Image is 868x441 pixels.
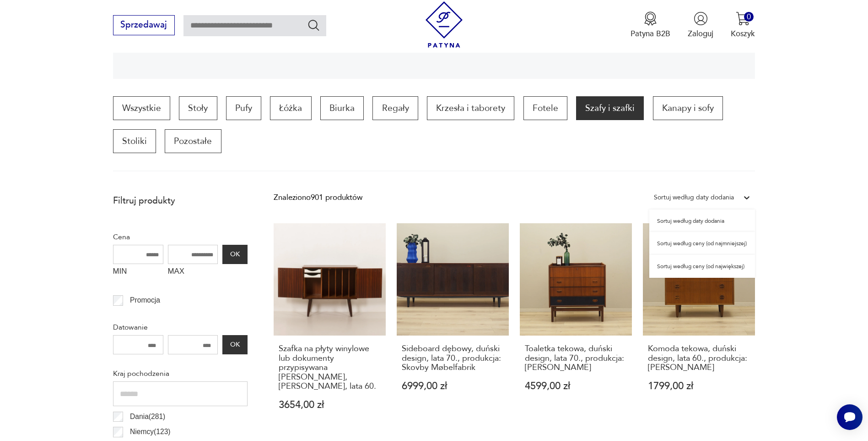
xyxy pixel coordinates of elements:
[402,344,504,372] h3: Sideboard dębowy, duński design, lata 70., produkcja: Skovby Møbelfabrik
[649,232,755,255] div: Sortuj według ceny (od najmniejszej)
[113,264,163,281] label: MIN
[648,344,750,372] h3: Komoda tekowa, duński design, lata 60., produkcja: [PERSON_NAME]
[744,12,754,22] div: 0
[168,264,218,281] label: MAX
[222,335,247,354] button: OK
[113,368,248,380] p: Kraj pochodzenia
[731,28,755,39] p: Koszyk
[688,11,713,39] button: Zaloguj
[402,381,504,391] p: 6999,00 zł
[113,96,170,120] a: Wszystkie
[279,344,381,391] h3: Szafka na płyty winylowe lub dokumenty przypisywana [PERSON_NAME], [PERSON_NAME], lata 60.
[113,15,175,35] button: Sprzedawaj
[694,11,708,26] img: Ikonka użytkownika
[525,381,627,391] p: 4599,00 zł
[307,18,320,32] button: Szukaj
[427,96,514,120] a: Krzesła i taborety
[837,404,863,430] iframe: Smartsupp widget button
[320,96,364,120] a: Biurka
[688,28,713,39] p: Zaloguj
[653,96,723,120] a: Kanapy i sofy
[179,96,217,120] a: Stoły
[274,223,386,431] a: Szafka na płyty winylowe lub dokumenty przypisywana Kai Kristiansenowi, Dania, lata 60.Szafka na ...
[130,294,160,306] p: Promocja
[731,11,755,39] button: 0Koszyk
[525,344,627,372] h3: Toaletka tekowa, duński design, lata 70., produkcja: [PERSON_NAME]
[736,11,750,26] img: Ikona koszyka
[520,223,632,431] a: Toaletka tekowa, duński design, lata 70., produkcja: DaniaToaletka tekowa, duński design, lata 70...
[279,400,381,410] p: 3654,00 zł
[274,192,362,204] div: Znaleziono 901 produktów
[222,245,247,264] button: OK
[130,426,170,438] p: Niemcy ( 123 )
[649,209,755,232] div: Sortuj według daty dodania
[654,192,734,204] div: Sortuj według daty dodania
[113,22,175,29] a: Sprzedawaj
[631,11,670,39] a: Ikona medaluPatyna B2B
[523,96,567,120] a: Fotele
[113,129,156,153] a: Stoliki
[270,96,311,120] a: Łóżka
[643,11,658,26] img: Ikona medalu
[421,1,467,48] img: Patyna - sklep z meblami i dekoracjami vintage
[113,321,248,333] p: Datowanie
[649,255,755,278] div: Sortuj według ceny (od największej)
[113,195,248,207] p: Filtruj produkty
[648,381,750,391] p: 1799,00 zł
[113,231,248,243] p: Cena
[631,11,670,39] button: Patyna B2B
[372,96,418,120] a: Regały
[576,96,644,120] a: Szafy i szafki
[631,28,670,39] p: Patyna B2B
[130,411,165,423] p: Dania ( 281 )
[165,129,221,153] a: Pozostałe
[397,223,509,431] a: Sideboard dębowy, duński design, lata 70., produkcja: Skovby MøbelfabrikSideboard dębowy, duński ...
[643,223,755,431] a: Komoda tekowa, duński design, lata 60., produkcja: DaniaKomoda tekowa, duński design, lata 60., p...
[226,96,261,120] a: Pufy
